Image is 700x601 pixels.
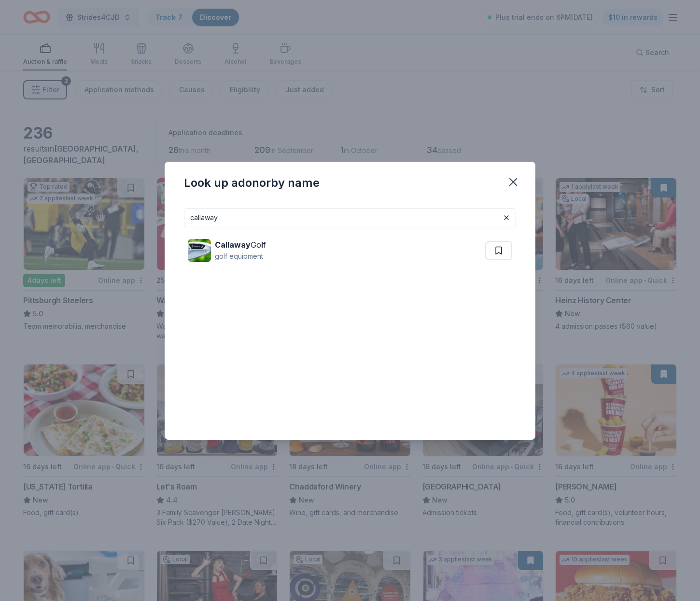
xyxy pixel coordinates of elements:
div: Go f [215,239,266,251]
div: Look up a donor by name [184,175,320,191]
img: Image for Callaway Golf [188,239,211,262]
strong: l [261,240,263,250]
input: Search [184,208,516,227]
strong: Callaway [215,240,251,250]
div: golf equipment [215,251,266,262]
